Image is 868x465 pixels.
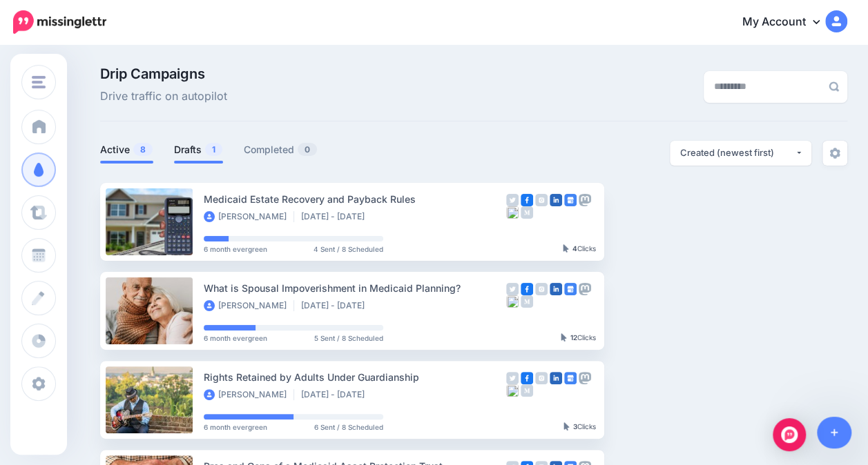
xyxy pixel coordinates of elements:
div: Created (newest first) [680,146,795,159]
img: linkedin-square.png [550,283,562,295]
div: What is Spousal Impoverishment in Medicaid Planning? [204,280,506,296]
img: twitter-grey-square.png [506,372,519,384]
img: menu.png [32,76,46,88]
img: twitter-grey-square.png [506,283,519,295]
span: Drip Campaigns [100,67,227,81]
img: mastodon-grey-square.png [579,194,591,206]
img: google_business-square.png [564,372,577,384]
div: Clicks [561,334,596,342]
img: bluesky-grey-square.png [506,295,519,308]
img: search-grey-6.png [829,81,839,92]
li: [DATE] - [DATE] [301,300,372,311]
img: mastodon-grey-square.png [579,372,591,384]
li: [PERSON_NAME] [204,300,294,311]
div: Clicks [563,245,596,253]
img: pointer-grey-darker.png [563,422,570,431]
li: [DATE] - [DATE] [301,389,372,400]
img: facebook-square.png [521,372,533,384]
img: facebook-square.png [521,194,533,206]
img: facebook-square.png [521,283,533,295]
img: instagram-grey-square.png [535,194,548,206]
b: 4 [572,244,577,253]
b: 12 [570,333,577,342]
img: instagram-grey-square.png [535,372,548,384]
img: pointer-grey-darker.png [563,244,569,253]
b: 3 [573,422,577,431]
li: [PERSON_NAME] [204,211,294,222]
span: 5 Sent / 8 Scheduled [314,335,383,342]
img: google_business-square.png [564,194,577,206]
span: Drive traffic on autopilot [100,88,227,106]
span: 8 [133,143,153,156]
div: Medicaid Estate Recovery and Payback Rules [204,191,506,207]
img: bluesky-grey-square.png [506,384,519,397]
div: Clicks [563,423,596,431]
img: Missinglettr [13,10,106,34]
button: Created (newest first) [670,141,811,166]
li: [PERSON_NAME] [204,389,294,400]
div: Rights Retained by Adults Under Guardianship [204,369,506,385]
span: 6 month evergreen [204,246,267,253]
img: google_business-square.png [564,283,577,295]
img: linkedin-square.png [550,372,562,384]
img: pointer-grey-darker.png [561,333,567,342]
img: linkedin-square.png [550,194,562,206]
span: 0 [298,143,317,156]
img: instagram-grey-square.png [535,283,548,295]
span: 1 [205,143,222,156]
img: bluesky-grey-square.png [506,206,519,219]
a: Active8 [100,141,153,158]
img: medium-grey-square.png [521,295,533,308]
span: 4 Sent / 8 Scheduled [314,246,383,253]
a: My Account [729,6,847,39]
span: 6 month evergreen [204,424,267,431]
img: settings-grey.png [829,148,840,159]
img: twitter-grey-square.png [506,194,519,206]
img: mastodon-grey-square.png [579,283,591,295]
div: Open Intercom Messenger [773,418,806,451]
img: medium-grey-square.png [521,206,533,219]
img: medium-grey-square.png [521,384,533,397]
a: Drafts1 [174,141,223,158]
span: 6 month evergreen [204,335,267,342]
span: 6 Sent / 8 Scheduled [314,424,383,431]
a: Completed0 [244,141,318,158]
li: [DATE] - [DATE] [301,211,372,222]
